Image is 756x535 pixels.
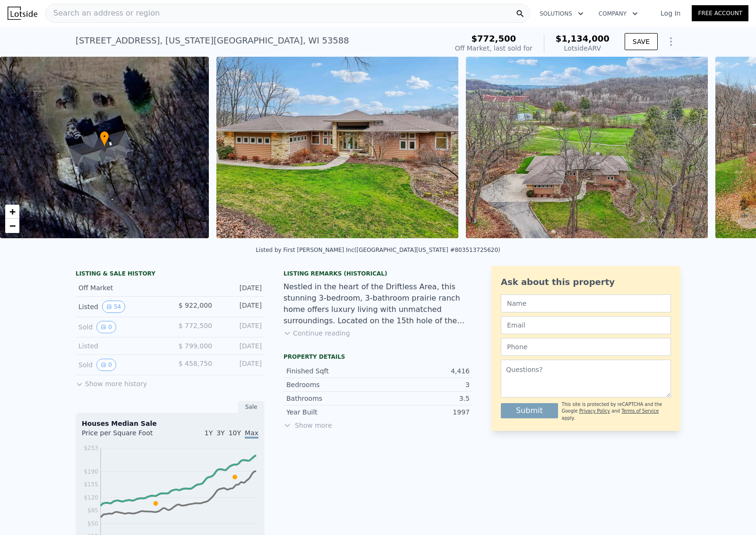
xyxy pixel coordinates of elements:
[179,322,212,329] span: $ 772,500
[87,507,98,514] tspan: $85
[5,219,19,233] a: Zoom out
[378,394,470,403] div: 3.5
[84,481,98,488] tspan: $155
[283,353,472,361] div: Property details
[84,445,98,451] tspan: $253
[455,43,533,53] div: Off Market, last sold for
[220,341,262,351] div: [DATE]
[9,206,16,217] span: +
[76,34,349,47] div: [STREET_ADDRESS] , [US_STATE][GEOGRAPHIC_DATA] , WI 53588
[532,5,591,22] button: Solutions
[78,359,163,371] div: Sold
[5,205,19,219] a: Zoom in
[229,429,241,437] span: 10Y
[78,341,163,351] div: Listed
[100,132,109,141] span: •
[78,283,163,293] div: Off Market
[501,276,671,289] div: Ask about this property
[82,428,170,443] div: Price per Square Foot
[579,408,610,414] a: Privacy Policy
[46,8,160,19] span: Search an address or region
[286,380,378,389] div: Bedrooms
[283,328,350,338] button: Continue reading
[501,338,671,356] input: Phone
[179,342,212,350] span: $ 799,000
[179,302,212,309] span: $ 922,000
[76,375,147,388] button: Show more history
[283,281,472,327] div: Nestled in the heart of the Driftless Area, this stunning 3-bedroom, 3-bathroom prairie ranch hom...
[625,33,658,50] button: SAVE
[220,321,262,333] div: [DATE]
[100,131,109,147] div: •
[591,5,645,22] button: Company
[78,301,163,313] div: Listed
[179,360,212,367] span: $ 458,750
[102,301,125,313] button: View historical data
[649,9,692,18] a: Log In
[220,359,262,371] div: [DATE]
[501,294,671,312] input: Name
[76,270,265,279] div: LISTING & SALE HISTORY
[283,421,472,430] span: Show more
[96,321,116,333] button: View historical data
[501,403,558,418] button: Submit
[692,5,748,21] a: Free Account
[216,429,224,437] span: 3Y
[220,283,262,293] div: [DATE]
[472,34,516,43] span: $772,500
[205,429,213,437] span: 1Y
[466,57,708,238] img: Sale: 154091489 Parcel: 103475409
[286,366,378,376] div: Finished Sqft
[556,43,610,53] div: Lotside ARV
[8,7,37,20] img: Lotside
[661,32,680,51] button: Show Options
[238,401,265,413] div: Sale
[286,394,378,403] div: Bathrooms
[96,359,116,371] button: View historical data
[78,321,163,333] div: Sold
[378,366,470,376] div: 4,416
[9,220,16,232] span: −
[84,468,98,475] tspan: $190
[556,34,610,43] span: $1,134,000
[562,401,671,422] div: This site is protected by reCAPTCHA and the Google and apply.
[283,270,472,277] div: Listing Remarks (Historical)
[501,316,671,334] input: Email
[87,520,98,527] tspan: $50
[621,408,659,414] a: Terms of Service
[378,407,470,417] div: 1997
[216,57,458,238] img: Sale: 154091489 Parcel: 103475409
[245,429,258,439] span: Max
[220,301,262,313] div: [DATE]
[84,494,98,501] tspan: $120
[256,247,500,253] div: Listed by First [PERSON_NAME] Inc ([GEOGRAPHIC_DATA][US_STATE] #803513725620)
[82,419,258,428] div: Houses Median Sale
[378,380,470,389] div: 3
[286,407,378,417] div: Year Built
